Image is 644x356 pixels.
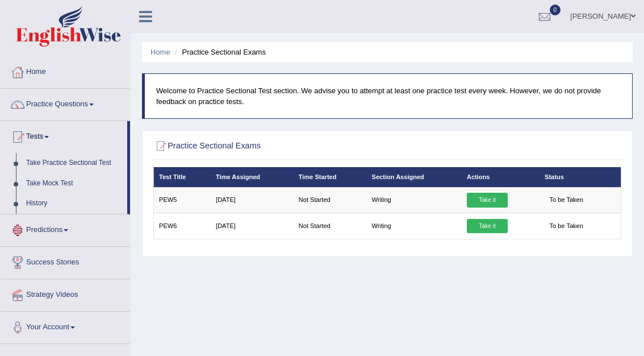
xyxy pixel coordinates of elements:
th: Time Started [293,167,366,187]
th: Section Assigned [366,167,461,187]
th: Actions [462,167,540,187]
a: Practice Questions [1,89,130,117]
td: Writing [366,187,461,213]
th: Test Title [153,167,211,187]
td: Not Started [293,187,366,213]
a: Strategy Videos [1,279,130,308]
a: Home [150,48,170,56]
a: Take it [467,219,508,234]
a: Success Stories [1,247,130,275]
a: Tests [1,121,127,150]
a: Take Practice Sectional Test [21,153,127,173]
h2: Practice Sectional Exams [153,139,444,154]
p: Welcome to Practice Sectional Test section. We advise you to attempt at least one practice test e... [156,85,621,107]
td: Not Started [293,213,366,239]
span: To be Taken [545,219,588,234]
td: PEW6 [153,213,211,239]
a: Home [1,56,130,85]
td: [DATE] [211,187,294,213]
td: [DATE] [211,213,294,239]
span: 0 [550,5,561,15]
td: Writing [366,213,461,239]
span: To be Taken [545,193,588,208]
a: Predictions [1,214,130,243]
a: Take Mock Test [21,173,127,194]
a: Take it [467,193,508,208]
a: History [21,193,127,214]
th: Time Assigned [211,167,294,187]
td: PEW5 [153,187,211,213]
th: Status [540,167,621,187]
a: Your Account [1,312,130,340]
li: Practice Sectional Exams [172,47,266,57]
